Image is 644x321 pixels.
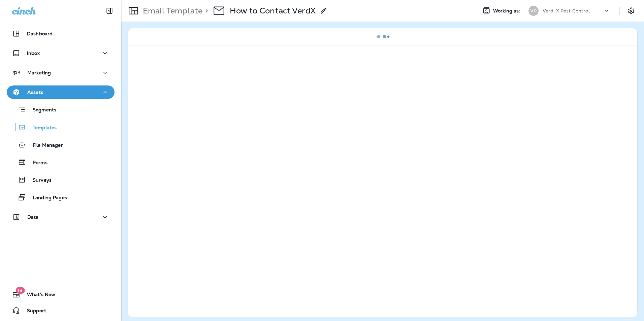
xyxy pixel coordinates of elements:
span: Working as: [493,8,522,14]
button: Landing Pages [7,190,115,204]
button: Inbox [7,46,115,60]
p: Data [27,214,39,220]
button: Forms [7,155,115,169]
p: Templates [26,125,57,131]
button: File Manager [7,138,115,152]
p: Segments [26,107,56,114]
p: How to Contact VerdX [230,6,316,16]
p: Marketing [27,70,51,75]
button: Settings [625,5,637,17]
p: Dashboard [27,31,53,36]
p: Assets [27,90,43,95]
p: Forms [26,160,47,166]
p: > [202,6,208,16]
p: Surveys [26,177,52,184]
button: Surveys [7,173,115,187]
p: Landing Pages [26,195,67,201]
p: Verd-X Pest Control [543,8,590,13]
span: Support [20,308,46,316]
button: 19What's New [7,288,115,301]
button: Collapse Sidebar [100,4,119,17]
div: VP [528,6,539,16]
button: Dashboard [7,27,115,40]
button: Marketing [7,66,115,79]
button: Segments [7,102,115,117]
button: Support [7,304,115,317]
span: What's New [20,292,55,300]
p: File Manager [26,142,63,149]
button: Templates [7,120,115,134]
button: Assets [7,85,115,99]
p: Email Template [140,6,202,16]
span: 19 [15,287,25,294]
button: Data [7,210,115,224]
p: Inbox [27,50,40,56]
